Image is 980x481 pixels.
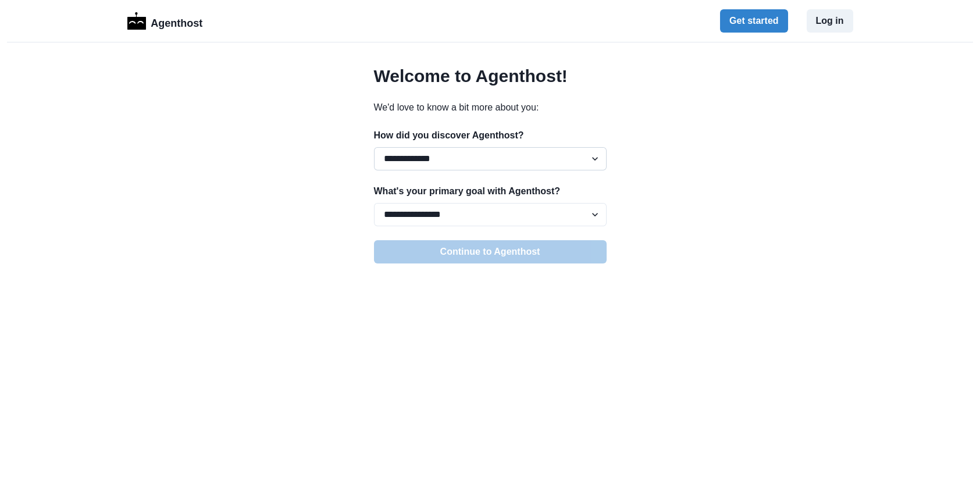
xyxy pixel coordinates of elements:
img: Logo [127,12,147,30]
a: LogoAgenthost [127,11,203,31]
p: What's your primary goal with Agenthost? [374,184,607,198]
p: We'd love to know a bit more about you: [374,101,607,115]
button: Get started [720,9,787,33]
h2: Welcome to Agenthost! [374,66,607,87]
p: How did you discover Agenthost? [374,129,607,142]
button: Continue to Agenthost [374,240,607,263]
p: Agenthost [151,11,202,31]
button: Log in [807,9,853,33]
